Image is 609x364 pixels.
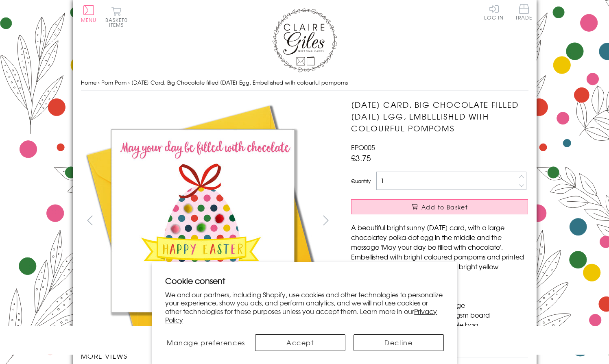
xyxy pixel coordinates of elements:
[165,275,444,286] h2: Cookie consent
[81,16,97,24] span: Menu
[255,334,345,351] button: Accept
[351,222,528,281] p: A beautiful bright sunny [DATE] card, with a large chocolatey polka-dot egg in the middle and the...
[131,78,348,86] span: [DATE] Card, Big Chocolate filled [DATE] Egg, Embellished with colourful pompoms
[317,211,335,229] button: next
[165,290,444,324] p: We and our partners, including Shopify, use cookies and other technologies to personalize your ex...
[515,4,533,22] a: Trade
[351,199,528,214] button: Add to Basket
[81,78,96,86] a: Home
[81,351,335,361] h3: More views
[165,306,437,325] a: Privacy Policy
[81,99,325,343] img: Easter Card, Big Chocolate filled Easter Egg, Embellished with colourful pompoms
[81,5,97,22] button: Menu
[421,203,468,211] span: Add to Basket
[484,4,504,20] a: Log In
[354,334,444,351] button: Decline
[351,142,375,152] span: EPO005
[351,177,371,185] label: Quantity
[109,16,128,28] span: 0 items
[351,152,371,163] span: £3.75
[101,78,127,86] a: Pom Pom
[165,334,247,351] button: Manage preferences
[351,99,528,134] h1: [DATE] Card, Big Chocolate filled [DATE] Egg, Embellished with colourful pompoms
[128,78,130,86] span: ›
[98,78,100,86] span: ›
[81,74,528,91] nav: breadcrumbs
[167,338,245,347] span: Manage preferences
[105,7,128,27] button: Basket0 items
[515,4,533,20] span: Trade
[272,8,337,72] img: Claire Giles Greetings Cards
[81,211,99,229] button: prev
